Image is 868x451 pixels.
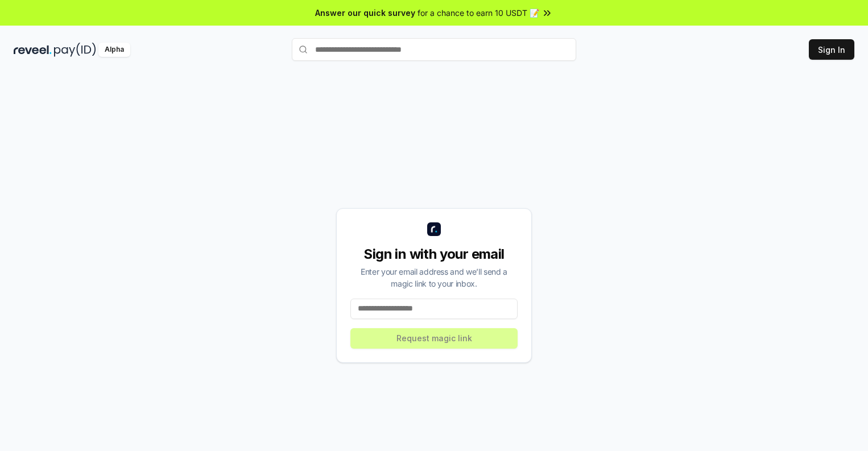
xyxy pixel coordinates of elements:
[315,7,415,19] span: Answer our quick survey
[809,39,854,60] button: Sign In
[54,43,96,57] img: pay_id
[350,245,518,263] div: Sign in with your email
[350,266,518,289] div: Enter your email address and we’ll send a magic link to your inbox.
[98,43,130,57] div: Alpha
[418,7,539,19] span: for a chance to earn 10 USDT 📝
[427,222,441,236] img: logo_small
[14,43,52,57] img: reveel_dark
